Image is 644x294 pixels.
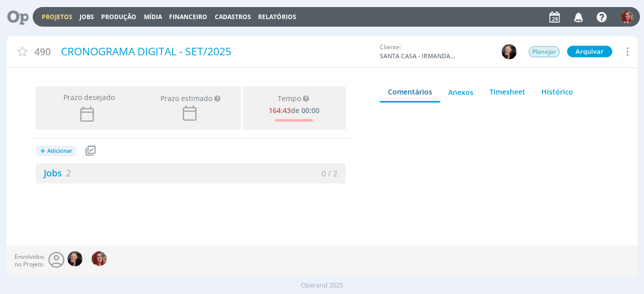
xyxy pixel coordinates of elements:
[79,13,94,21] a: Jobs
[533,82,581,101] a: Histórico
[258,13,296,21] a: Relatórios
[215,13,251,21] span: Cadastros
[36,146,76,156] button: +Adicionar
[212,13,254,21] button: Cadastros
[529,46,559,57] span: Planejar
[255,13,299,21] button: Relatórios
[34,44,51,59] span: 490
[15,253,44,268] span: Envolvidos no Projeto
[160,93,212,104] div: Prazo estimado
[166,13,210,21] button: Financeiro
[42,13,72,21] a: Projetos
[40,146,45,156] span: +
[141,13,165,21] button: Mídia
[47,148,72,154] span: Adicionar
[269,106,291,115] span: 164:43
[59,92,115,103] span: Prazo desejado
[380,82,440,103] a: Comentários
[76,13,97,21] button: Jobs
[36,163,346,183] a: Jobs20 / 2
[36,142,83,160] button: +Adicionar
[57,40,374,63] div: CRONOGRAMA DIGITAL - SET/2025
[380,43,528,61] div: Cliente:
[621,11,633,23] img: G
[92,251,107,266] img: G
[169,13,207,21] a: Financeiro
[269,105,319,115] div: de 00:00
[502,44,517,59] img: H
[101,13,136,21] a: Produção
[36,167,71,179] a: Jobs
[278,94,301,103] span: Tempo
[98,13,139,21] button: Produção
[501,44,517,60] button: H
[67,251,83,266] img: H
[448,87,473,97] div: Anexos
[567,46,612,57] button: Arquivar
[380,52,455,61] span: SANTA CASA - IRMANDADE DA SANTA CASA DE MISERICÓRDIA DE [GEOGRAPHIC_DATA]
[481,82,533,101] a: Timesheet
[39,13,75,21] button: Projetos
[620,8,634,26] button: G
[66,167,71,179] span: 2
[528,46,560,58] button: Planejar
[144,13,162,21] a: Mídia
[321,168,338,178] span: 0 / 2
